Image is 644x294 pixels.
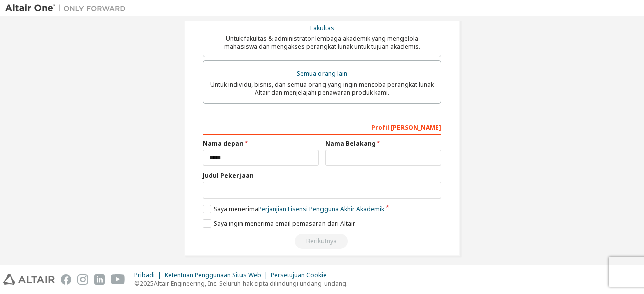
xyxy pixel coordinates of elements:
img: facebook.svg [61,274,71,285]
img: linkedin.svg [94,274,105,285]
font: Altair Engineering, Inc. Seluruh hak cipta dilindungi undang-undang. [154,279,348,288]
font: Profil [PERSON_NAME] [371,123,441,132]
font: Pribadi [134,271,155,279]
div: You need to provide your academic email [203,234,441,249]
font: Perjanjian Lisensi Pengguna Akhir [258,205,355,213]
font: 2025 [140,279,154,288]
font: Untuk fakultas & administrator lembaga akademik yang mengelola mahasiswa dan mengakses perangkat ... [224,34,420,51]
font: Ketentuan Penggunaan Situs Web [165,271,261,279]
font: Nama depan [203,139,244,148]
font: Semua orang lain [297,69,347,78]
font: © [134,279,140,288]
img: altair_logo.svg [3,274,55,285]
font: Saya menerima [214,205,258,213]
img: instagram.svg [77,274,88,285]
img: youtube.svg [111,274,125,285]
font: Saya ingin menerima email pemasaran dari Altair [214,219,355,228]
font: Persetujuan Cookie [271,271,327,279]
font: Judul Pekerjaan [203,171,254,180]
img: Altair Satu [5,3,131,13]
font: Nama Belakang [325,139,376,148]
font: Untuk individu, bisnis, dan semua orang yang ingin mencoba perangkat lunak Altair dan menjelajahi... [210,80,434,97]
font: Fakultas [310,24,334,32]
font: Akademik [356,205,384,213]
